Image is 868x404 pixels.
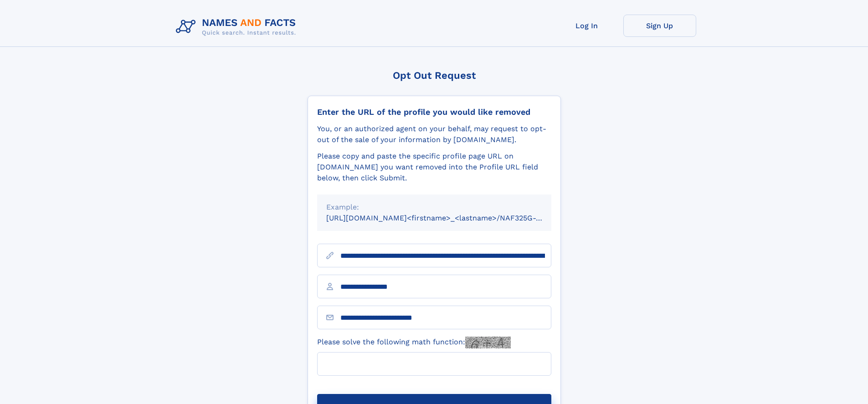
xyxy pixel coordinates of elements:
a: Sign Up [623,15,696,37]
label: Please solve the following math function: [317,337,511,348]
div: You, or an authorized agent on your behalf, may request to opt-out of the sale of your informatio... [317,123,551,145]
div: Enter the URL of the profile you would like removed [317,107,551,117]
small: [URL][DOMAIN_NAME]<firstname>_<lastname>/NAF325G-xxxxxxxx [326,214,569,222]
div: Opt Out Request [308,70,561,81]
div: Please copy and paste the specific profile page URL on [DOMAIN_NAME] you want removed into the Pr... [317,151,551,184]
a: Log In [550,15,623,37]
img: Logo Names and Facts [172,15,303,39]
div: Example: [326,202,542,213]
